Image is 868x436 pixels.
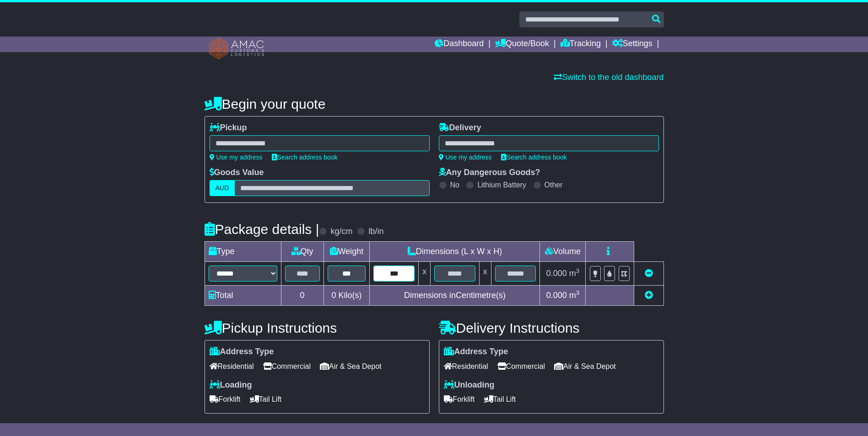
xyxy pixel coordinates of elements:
span: 0 [331,291,336,300]
a: Switch to the old dashboard [554,73,663,82]
label: Other [545,181,563,189]
span: Forklift [444,392,475,406]
label: kg/cm [330,227,352,237]
label: Goods Value [210,168,264,178]
td: x [479,262,491,286]
a: Dashboard [435,37,484,52]
td: Weight [323,242,370,262]
label: Any Dangerous Goods? [439,168,540,178]
a: Use my address [439,154,492,161]
a: Remove this item [645,269,653,278]
label: Unloading [444,380,495,390]
a: Quote/Book [495,37,549,52]
td: Qty [281,242,323,262]
a: Settings [612,37,652,52]
span: Commercial [497,359,545,373]
td: 0 [281,286,323,306]
label: Loading [210,380,252,390]
span: Commercial [263,359,311,373]
td: Dimensions (L x W x H) [370,242,540,262]
td: Kilo(s) [323,286,370,306]
label: Address Type [444,347,508,357]
a: Tracking [561,37,601,52]
span: Tail Lift [484,392,516,406]
h4: Delivery Instructions [439,320,664,335]
span: m [569,269,580,278]
span: Air & Sea Depot [320,359,382,373]
td: Volume [540,242,586,262]
label: Lithium Battery [477,181,526,189]
a: Search address book [501,154,567,161]
td: Type [205,242,281,262]
label: Delivery [439,123,481,133]
a: Add new item [645,291,653,300]
a: Search address book [272,154,338,161]
sup: 3 [576,267,580,274]
h4: Begin your quote [205,96,664,112]
td: Dimensions in Centimetre(s) [370,286,540,306]
span: Residential [444,359,488,373]
a: Use my address [210,154,263,161]
td: x [419,262,431,286]
label: Pickup [210,123,247,133]
sup: 3 [576,289,580,296]
label: AUD [210,180,235,196]
span: Air & Sea Depot [554,359,616,373]
span: Forklift [210,392,241,406]
span: 0.000 [546,269,567,278]
label: No [450,181,459,189]
span: 0.000 [546,291,567,300]
span: Tail Lift [250,392,282,406]
label: lb/in [368,227,383,237]
span: Residential [210,359,254,373]
label: Address Type [210,347,274,357]
h4: Package details | [205,222,319,237]
span: m [569,291,580,300]
h4: Pickup Instructions [205,320,430,335]
td: Total [205,286,281,306]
